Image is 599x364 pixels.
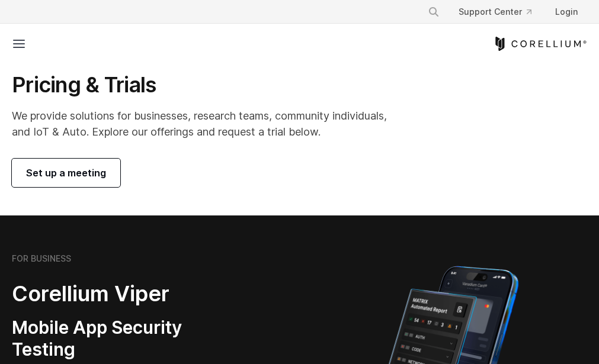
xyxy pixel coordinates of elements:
a: Set up a meeting [12,159,120,187]
button: Search [423,1,444,22]
div: Navigation Menu [418,1,587,22]
h6: FOR BUSINESS [12,253,71,264]
h1: Pricing & Trials [12,72,387,98]
a: Support Center [449,1,541,22]
p: We provide solutions for businesses, research teams, community individuals, and IoT & Auto. Explo... [12,108,387,140]
span: Set up a meeting [26,166,106,180]
a: Corellium Home [493,37,587,51]
h2: Corellium Viper [12,281,243,307]
h3: Mobile App Security Testing [12,317,243,361]
a: Login [546,1,587,22]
